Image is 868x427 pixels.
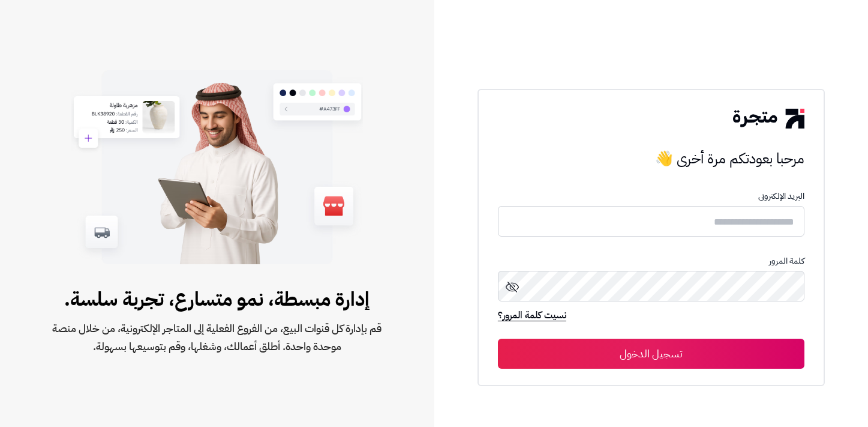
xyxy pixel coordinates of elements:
[498,192,804,201] p: البريد الإلكترونى
[498,339,804,369] button: تسجيل الدخول
[38,285,396,313] span: إدارة مبسطة، نمو متسارع، تجربة سلسة.
[733,109,804,128] img: logo-2.png
[498,256,804,266] p: كلمة المرور
[38,319,396,356] span: قم بإدارة كل قنوات البيع، من الفروع الفعلية إلى المتاجر الإلكترونية، من خلال منصة موحدة واحدة. أط...
[498,308,566,325] a: نسيت كلمة المرور؟
[498,147,804,171] h3: مرحبا بعودتكم مرة أخرى 👋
